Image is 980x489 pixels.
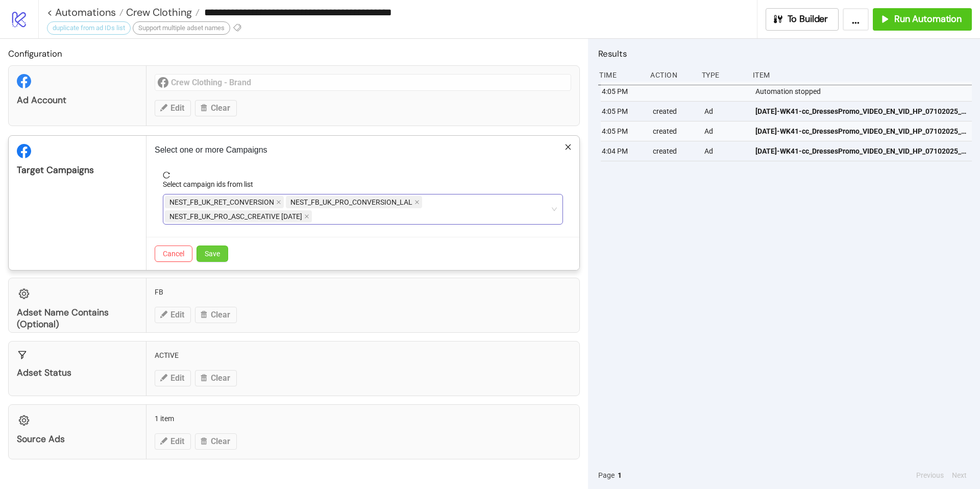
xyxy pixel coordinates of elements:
div: Item [752,65,972,85]
div: 4:04 PM [601,141,645,161]
a: < Automations [47,7,124,17]
div: created [652,121,696,141]
button: ... [843,8,869,31]
div: Ad [703,141,747,161]
a: [DATE]-WK41-cc_DressesPromo_VIDEO_EN_VID_HP_07102025_F_CC_SC24_USP11_ [755,102,967,121]
a: [DATE]-WK41-cc_DressesPromo_VIDEO_EN_VID_HP_07102025_F_CC_SC24_USP11_ [755,121,967,141]
span: NEST_FB_UK_PRO_ASC_CREATIVE AUG25 [165,210,312,223]
span: NEST_FB_UK_PRO_ASC_CREATIVE [DATE] [169,211,302,222]
span: Crew Clothing [124,6,192,19]
div: created [652,102,696,121]
span: close [304,214,309,219]
button: Next [949,470,970,481]
div: 4:05 PM [601,102,645,121]
div: Type [701,65,745,85]
div: 4:05 PM [601,121,645,141]
span: NEST_FB_UK_PRO_CONVERSION_LAL [290,197,412,208]
h2: Configuration [8,47,580,60]
span: [DATE]-WK41-cc_DressesPromo_VIDEO_EN_VID_HP_07102025_F_CC_SC24_USP11_ [755,126,967,137]
div: Target Campaigns [17,164,138,176]
span: NEST_FB_UK_RET_CONVERSION [169,197,274,208]
span: Page [598,470,615,481]
div: Ad [703,121,747,141]
span: To Builder [788,13,828,25]
span: close [414,200,420,205]
button: Run Automation [873,8,972,31]
span: Save [205,250,220,258]
span: close [276,200,281,205]
button: Save [197,246,228,262]
button: 1 [615,470,625,481]
a: Crew Clothing [124,7,200,17]
div: Automation stopped [754,82,974,101]
span: [DATE]-WK41-cc_DressesPromo_VIDEO_EN_VID_HP_07102025_F_CC_SC24_USP11_ [755,145,967,157]
h2: Results [598,47,972,60]
span: reload [163,172,563,179]
p: Select one or more Campaigns [155,144,571,156]
span: Cancel [163,250,184,258]
span: NEST_FB_UK_RET_CONVERSION [165,196,284,208]
div: Time [598,65,642,85]
div: Action [649,65,693,85]
div: Support multiple adset names [133,21,230,35]
button: Cancel [155,246,192,262]
span: close [565,143,572,151]
div: Ad [703,102,747,121]
span: NEST_FB_UK_PRO_CONVERSION_LAL [286,196,422,208]
label: Select campaign ids from list [163,179,260,190]
a: [DATE]-WK41-cc_DressesPromo_VIDEO_EN_VID_HP_07102025_F_CC_SC24_USP11_ [755,141,967,161]
div: 4:05 PM [601,82,645,101]
button: Previous [913,470,947,481]
span: Run Automation [894,13,962,25]
div: duplicate from ad IDs list [47,21,131,35]
button: To Builder [766,8,839,31]
span: [DATE]-WK41-cc_DressesPromo_VIDEO_EN_VID_HP_07102025_F_CC_SC24_USP11_ [755,106,967,117]
div: created [652,141,696,161]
